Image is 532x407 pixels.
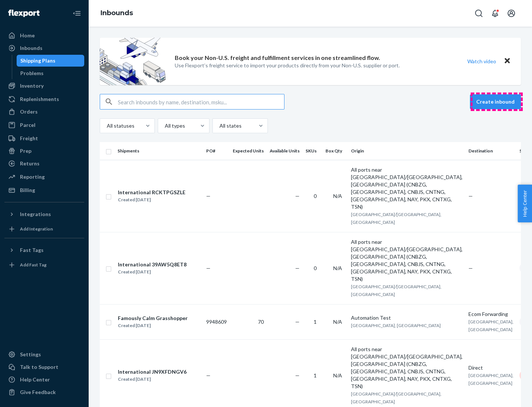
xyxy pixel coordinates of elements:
div: Shipping Plans [20,57,55,64]
span: — [206,265,211,271]
div: Problems [20,70,44,77]
th: Expected Units [230,142,267,160]
a: Talk to Support [4,361,84,373]
div: Add Integration [20,226,53,232]
span: [GEOGRAPHIC_DATA], [GEOGRAPHIC_DATA] [351,323,441,328]
span: — [295,265,300,271]
span: — [295,193,300,199]
td: 9948609 [203,304,230,339]
span: [GEOGRAPHIC_DATA]/[GEOGRAPHIC_DATA], [GEOGRAPHIC_DATA] [351,212,441,225]
a: Billing [4,184,84,196]
span: — [468,193,473,199]
button: Create inbound [470,94,521,109]
a: Shipping Plans [17,55,85,67]
span: N/A [333,193,342,199]
div: All ports near [GEOGRAPHIC_DATA]/[GEOGRAPHIC_DATA], [GEOGRAPHIC_DATA] (CNBZG, [GEOGRAPHIC_DATA], ... [351,238,463,283]
a: Replenishments [4,93,84,105]
div: Automation Test [351,314,463,322]
button: Close Navigation [69,6,84,21]
span: — [206,193,211,199]
a: Add Fast Tag [4,259,84,271]
div: Returns [20,160,40,167]
span: — [295,319,300,325]
button: Give Feedback [4,386,84,398]
a: Orders [4,106,84,118]
input: Search inbounds by name, destination, msku... [118,94,284,109]
div: Famously Calm Grasshopper [118,314,188,322]
th: Box Qty [323,142,348,160]
span: 1 [314,319,317,325]
div: Inbounds [20,44,42,52]
p: Use Flexport’s freight service to import your products directly from your Non-U.S. supplier or port. [175,62,400,69]
div: Home [20,32,35,39]
a: Returns [4,158,84,169]
a: Add Integration [4,223,84,235]
button: Close [502,56,512,67]
th: Shipments [115,142,203,160]
div: All ports near [GEOGRAPHIC_DATA]/[GEOGRAPHIC_DATA], [GEOGRAPHIC_DATA] (CNBZG, [GEOGRAPHIC_DATA], ... [351,166,463,211]
div: Direct [468,364,514,371]
input: All statuses [106,122,107,129]
a: Inbounds [4,42,84,54]
button: Help Center [518,185,532,222]
div: Parcel [20,121,35,129]
button: Open account menu [504,6,519,21]
div: Talk to Support [20,363,58,371]
div: Add Fast Tag [20,262,47,268]
span: — [206,372,211,379]
th: SKUs [303,142,323,160]
span: [GEOGRAPHIC_DATA]/[GEOGRAPHIC_DATA], [GEOGRAPHIC_DATA] [351,284,441,297]
a: Problems [17,67,85,79]
a: Reporting [4,171,84,183]
span: — [468,265,473,271]
div: Prep [20,147,31,155]
span: [GEOGRAPHIC_DATA], [GEOGRAPHIC_DATA] [468,319,514,332]
img: Flexport logo [8,10,40,17]
span: 1 [314,372,317,379]
span: [GEOGRAPHIC_DATA]/[GEOGRAPHIC_DATA], [GEOGRAPHIC_DATA] [351,391,441,404]
button: Watch video [463,56,501,67]
div: Give Feedback [20,388,56,396]
div: Integrations [20,211,51,218]
a: Home [4,30,84,41]
th: Available Units [267,142,303,160]
input: All types [164,122,165,129]
ol: breadcrumbs [95,3,139,24]
button: Fast Tags [4,244,84,256]
div: Replenishments [20,95,59,103]
div: Billing [20,186,35,194]
div: Fast Tags [20,246,44,254]
div: International 39AW5Q8ET8 [118,261,187,268]
div: Created [DATE] [118,268,187,276]
th: Origin [348,142,465,160]
p: Book your Non-U.S. freight and fulfillment services in one streamlined flow. [175,54,380,62]
div: Created [DATE] [118,196,185,203]
a: Help Center [4,374,84,386]
a: Prep [4,145,84,157]
div: Created [DATE] [118,376,187,383]
th: PO# [203,142,230,160]
span: 0 [314,193,317,199]
div: International JN9XFDNGV6 [118,368,187,376]
div: Reporting [20,173,45,181]
div: Created [DATE] [118,322,188,329]
input: All states [219,122,219,129]
a: Parcel [4,119,84,131]
button: Open Search Box [471,6,486,21]
a: Inbounds [100,9,133,17]
button: Open notifications [488,6,502,21]
span: N/A [333,372,342,379]
div: Inventory [20,82,44,90]
a: Settings [4,349,84,360]
div: Freight [20,135,38,142]
div: Help Center [20,376,50,383]
div: All ports near [GEOGRAPHIC_DATA]/[GEOGRAPHIC_DATA], [GEOGRAPHIC_DATA] (CNBZG, [GEOGRAPHIC_DATA], ... [351,346,463,390]
span: N/A [333,319,342,325]
button: Integrations [4,208,84,220]
span: [GEOGRAPHIC_DATA], [GEOGRAPHIC_DATA] [468,373,514,386]
th: Destination [465,142,516,160]
span: 0 [314,265,317,271]
div: International RCKTPGSZLE [118,189,185,196]
div: Ecom Forwarding [468,310,514,318]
